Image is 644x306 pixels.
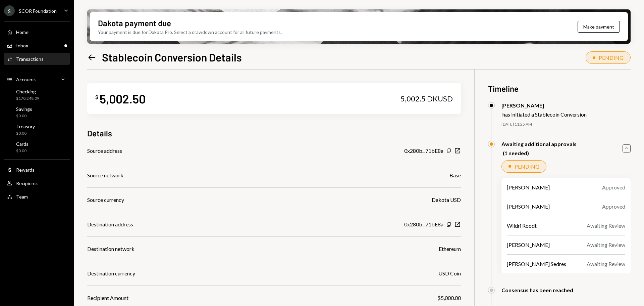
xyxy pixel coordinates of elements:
[4,53,70,65] a: Transactions
[502,111,587,118] div: has initiated a Stablecoin Conversion
[438,269,461,277] div: USD Coin
[16,77,37,82] div: Accounts
[404,147,443,155] div: 0x280b...71bE8a
[501,141,577,147] div: Awaiting additional approvals
[16,124,35,129] div: Treasury
[501,102,587,108] div: [PERSON_NAME]
[19,8,57,14] div: SCOR Foundation
[587,241,625,249] div: Awaiting Review
[4,164,70,176] a: Rewards
[4,73,70,85] a: Accounts
[87,294,128,302] div: Recipient Amount
[587,222,625,230] div: Awaiting Review
[578,21,620,33] button: Make payment
[507,260,566,268] div: [PERSON_NAME] Sedres
[87,171,123,179] div: Source network
[400,94,453,103] div: 5,002.5 DKUSD
[404,220,443,228] div: 0x280b...71bE8a
[599,54,624,61] div: PENDING
[87,196,124,204] div: Source currency
[16,167,35,173] div: Rewards
[87,245,135,253] div: Destination network
[16,29,29,35] div: Home
[4,5,15,16] div: S
[507,203,550,211] div: [PERSON_NAME]
[4,39,70,51] a: Inbox
[16,56,44,62] div: Transactions
[87,147,122,155] div: Source address
[16,180,39,186] div: Recipients
[507,241,550,249] div: [PERSON_NAME]
[4,190,70,203] a: Team
[4,139,70,155] a: Cards$0.00
[4,26,70,38] a: Home
[515,163,539,170] div: PENDING
[4,87,70,103] a: Checking$170,248.09
[16,148,29,154] div: $0.00
[16,131,35,136] div: $0.00
[87,269,135,277] div: Destination currency
[488,83,631,94] h3: Timeline
[437,294,461,302] div: $5,000.00
[16,43,28,48] div: Inbox
[98,17,171,29] div: Dakota payment due
[439,245,461,253] div: Ethereum
[432,196,461,204] div: Dakota USD
[602,183,625,191] div: Approved
[102,50,242,64] h1: Stablecoin Conversion Details
[100,91,146,106] div: 5,002.50
[587,260,625,268] div: Awaiting Review
[16,194,28,200] div: Team
[501,287,573,293] div: Consensus has been reached
[98,29,282,36] div: Your payment is due for Dakota Pro. Select a drawdown account for all future payments.
[4,104,70,120] a: Savings$0.00
[16,89,39,94] div: Checking
[602,203,625,211] div: Approved
[507,222,537,230] div: Wildri Roodt
[16,141,29,147] div: Cards
[95,94,98,100] div: $
[501,122,631,127] div: [DATE] 11:25 AM
[87,128,112,139] h3: Details
[87,220,133,228] div: Destination address
[507,183,550,191] div: [PERSON_NAME]
[503,150,577,156] div: (1 needed)
[16,96,39,101] div: $170,248.09
[4,122,70,138] a: Treasury$0.00
[449,171,461,179] div: Base
[16,113,32,119] div: $0.00
[16,106,32,112] div: Savings
[4,177,70,189] a: Recipients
